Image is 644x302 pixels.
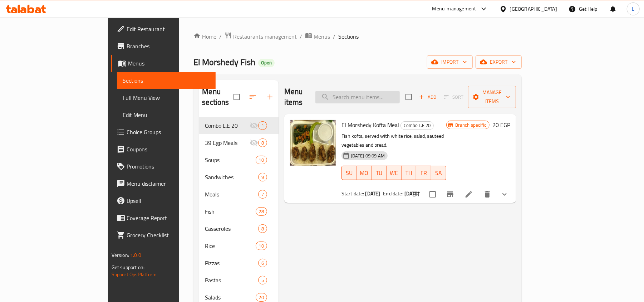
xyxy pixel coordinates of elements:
[359,168,369,178] span: MO
[117,72,216,89] a: Sections
[261,88,279,106] button: Add section
[452,122,489,128] span: Branch specific
[111,141,216,158] a: Coupons
[233,32,297,41] span: Restaurants management
[199,134,278,151] div: 39 Egp Meals8
[111,192,216,209] a: Upsell
[130,250,141,260] span: 1.0.0
[250,138,258,147] svg: Inactive section
[341,120,399,130] span: El Morshedy Kofta Meal
[315,91,400,103] input: search
[256,243,267,249] span: 10
[205,138,249,147] span: 39 Egp Meals
[205,207,255,216] span: Fish
[256,242,267,250] div: items
[401,121,433,130] span: Combo L.E 20
[199,186,278,203] div: Meals7
[193,54,255,70] span: El Morshedy Fish
[464,190,473,199] a: Edit menu item
[338,32,359,41] span: Sections
[199,272,278,289] div: Pastas5
[442,186,459,203] button: Branch-specific-item
[205,242,255,250] span: Rice
[199,237,278,254] div: Rice10
[258,138,267,147] div: items
[205,276,258,284] div: Pastas
[416,166,431,180] button: FR
[416,92,439,103] span: Add item
[348,152,388,159] span: [DATE] 09:09 AM
[259,260,267,267] span: 6
[205,173,258,181] span: Sandwiches
[284,86,307,108] h2: Menu items
[123,93,210,102] span: Full Menu View
[111,209,216,226] a: Coverage Report
[127,196,210,205] span: Upsell
[258,60,275,66] span: Open
[127,128,210,136] span: Choice Groups
[510,5,557,13] div: [GEOGRAPHIC_DATA]
[244,88,261,106] span: Sort sections
[341,132,446,150] p: Fish kofta, served with white rice, salad, sauteed vegetables and bread.
[408,186,425,203] button: sort-choices
[259,140,267,146] span: 8
[258,59,275,67] div: Open
[199,169,278,186] div: Sandwiches9
[111,123,216,141] a: Choice Groups
[492,120,510,130] h6: 20 EGP
[433,58,467,67] span: import
[632,5,634,13] span: L
[205,121,249,130] span: Combo L.E 20
[205,224,258,233] span: Casseroles
[199,203,278,220] div: Fish28
[111,226,216,244] a: Grocery Checklist
[205,259,258,267] span: Pizzas
[500,190,509,199] svg: Show Choices
[225,32,297,41] a: Restaurants management
[496,186,513,203] button: show more
[256,294,267,301] span: 20
[112,250,129,260] span: Version:
[199,254,278,272] div: Pizzas6
[112,270,157,279] a: Support.OpsPlatform
[259,277,267,284] span: 5
[199,117,278,134] div: Combo L.E 201
[383,189,403,198] span: End date:
[127,25,210,33] span: Edit Restaurant
[432,5,476,13] div: Menu-management
[479,186,496,203] button: delete
[259,225,267,232] span: 8
[205,190,258,199] span: Meals
[401,89,416,104] span: Select section
[123,111,210,119] span: Edit Menu
[111,38,216,55] a: Branches
[205,293,255,302] div: Salads
[468,86,516,108] button: Manage items
[117,106,216,123] a: Edit Menu
[111,175,216,192] a: Menu disclaimer
[258,173,267,181] div: items
[117,89,216,106] a: Full Menu View
[439,92,468,103] span: Select section first
[259,191,267,198] span: 7
[111,158,216,175] a: Promotions
[256,157,267,164] span: 10
[418,93,437,101] span: Add
[300,32,302,41] li: /
[258,276,267,284] div: items
[258,121,267,130] div: items
[256,207,267,216] div: items
[365,189,380,198] b: [DATE]
[199,151,278,169] div: Soups10
[229,89,244,104] span: Select all sections
[431,166,446,180] button: SA
[123,76,210,85] span: Sections
[205,156,255,164] span: Soups
[259,174,267,181] span: 9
